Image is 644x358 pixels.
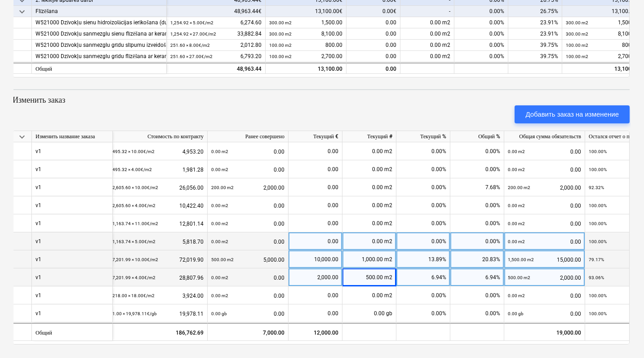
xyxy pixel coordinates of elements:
div: 0.00 m2 [400,51,454,62]
div: 15,000.00 [508,250,581,269]
small: 100.00% [589,293,607,298]
div: 2,012.80 [170,40,262,51]
small: 100.00 m2 [566,43,588,48]
small: 79.17% [589,257,604,262]
small: 1,163.74 × 11.00€ / m2 [112,221,158,226]
small: 100.00% [589,203,607,208]
div: 0.00€ [346,6,400,17]
div: 0.00% [450,196,504,214]
div: 1,000.00 m2 [342,250,396,268]
div: 0.00 [292,142,338,160]
div: 0.00 [508,160,581,179]
div: 28,807.96 [112,268,204,287]
small: 300.00 m2 [566,32,588,36]
div: 0.00% [454,28,508,40]
div: 6,793.20 [170,51,262,62]
small: 251.60 × 27.00€ / m2 [170,54,213,59]
div: 0.00% [450,142,504,160]
div: 0.00 [211,268,284,287]
div: 39.75% [508,51,562,62]
div: 0.00 [346,63,400,74]
small: 100.00% [589,221,607,226]
div: W521000 Dzīvokļu sienu hidroizolācijas ierīkošana (dušas zonās)(darbs) [36,17,163,28]
div: 5,000.00 [211,250,284,269]
div: 0.00% [454,6,508,17]
small: 100.00 m2 [269,54,292,59]
div: 0.00% [396,232,450,250]
span: keyboard_arrow_down [17,131,27,142]
div: v1 [36,232,41,250]
div: 0.00% [396,178,450,196]
div: Изменить название заказа [32,131,113,142]
div: 0.00 [292,196,338,214]
small: 500.00 m2 [508,275,530,280]
div: 0.00% [396,304,450,322]
div: 2,700.00 [566,51,639,62]
small: 7,201.99 × 4.00€ / m2 [112,275,155,280]
div: Общий % [450,131,504,142]
div: 0.00 [211,214,284,233]
div: 26,056.00 [112,178,204,197]
small: 7,201.99 × 10.00€ / m2 [112,257,158,262]
div: 0.00 [292,178,338,196]
div: 23.91% [508,28,562,40]
div: 0.00 [508,232,581,251]
div: 0.00 [346,40,400,51]
div: 6.94% [450,268,504,286]
div: 12,801.14 [112,214,204,233]
div: 0.00 [211,232,284,251]
div: - [400,6,454,17]
div: 13,100.00 [562,63,643,74]
div: 0.00% [450,214,504,232]
div: 12,000.00 [289,323,342,341]
div: 0.00 [508,196,581,215]
div: 5,818.70 [112,232,204,251]
div: 800.00 [269,40,342,51]
div: 0.00% [396,214,450,232]
div: 10,422.40 [112,196,204,215]
small: 0.00 m2 [211,203,228,208]
div: 0.00 [508,304,581,323]
div: 500.00 m2 [342,268,396,286]
small: 1.00 × 19,978.11€ / gb [112,311,157,316]
div: 0.00 [508,142,581,161]
small: 300.00 m2 [269,32,292,36]
div: 0.00 m2 [342,160,396,178]
div: 26.75% [508,6,562,17]
div: 0.00% [396,142,450,160]
small: 0.00 m2 [508,203,525,208]
div: 186,762.69 [109,323,208,341]
div: Текущий % [396,131,450,142]
small: 100.00 m2 [566,54,588,59]
div: 33,882.84 [170,28,262,40]
div: 0.00 [211,196,284,215]
div: 0.00 [508,214,581,233]
p: Изменить заказ [13,95,630,105]
small: 100.00% [589,311,607,316]
small: 100.00% [589,239,607,244]
div: 1,500.00 [566,17,639,28]
div: Добавить заказ на изменение [525,109,619,120]
div: 0.00 [346,28,400,40]
div: 0.00% [450,304,504,322]
div: 0.00 [292,160,338,178]
div: Текущий € [289,131,342,142]
div: v1 [36,178,41,196]
div: 0.00 m2 [342,232,396,250]
div: 7.68% [450,178,504,196]
div: 0.00% [396,196,450,214]
div: v1 [36,250,41,268]
button: Добавить заказ на изменение [515,105,630,123]
div: 6.94% [396,268,450,286]
small: 495.32 × 10.00€ / m2 [112,149,155,154]
small: 0.00 m2 [508,167,525,172]
div: 8,100.00 [269,28,342,40]
div: 0.00% [454,40,508,51]
small: 93.06% [589,275,604,280]
div: v1 [36,304,41,322]
small: 1,254.92 × 27.00€ / m2 [170,32,216,36]
div: 800.00 [566,40,639,51]
small: 0.00 gb [211,311,227,316]
small: 300.00 m2 [566,20,588,25]
div: 2,000.00 [508,268,581,287]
